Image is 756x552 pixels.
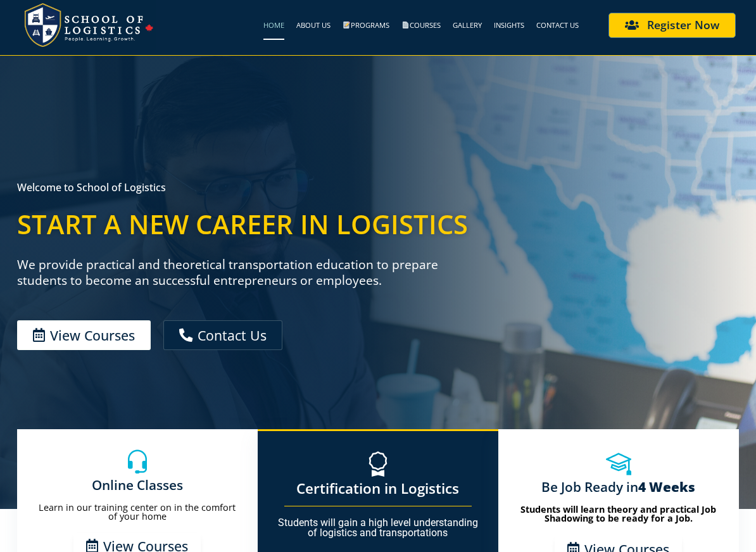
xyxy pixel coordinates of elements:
div: We provide practical and theoretical transportation education to prepare students to become an su... [17,257,461,289]
div: Learn in our training center on in the comfort of your home [37,503,237,522]
h4: Be Job Ready in [519,480,719,494]
a: Contact Us [163,320,282,350]
span: Contact Us [198,329,267,342]
a: Insights [494,11,524,40]
a: View Courses [17,320,151,350]
h1: Start a new career in Logistics [17,211,486,238]
h4: Online Classes [37,479,237,492]
div: Students will gain a high level understanding of logistics and transportations [278,518,478,538]
h6: Welcome to School of Logistics [17,182,486,192]
a: Contact Us [536,11,579,40]
u: 4 Weeks [638,478,695,496]
a: Home [263,11,284,40]
nav: Menu [156,11,579,40]
span: View Courses [50,329,135,342]
span: Register Now [647,20,719,31]
a: Courses [401,11,441,40]
div: Students will learn theory and practical Job Shadowing to be ready for a Job. [519,505,719,524]
a: About Us [296,11,331,40]
a: Register Now [608,13,736,38]
a: Programs [343,11,389,40]
h4: Certification in Logistics [284,482,472,496]
img: 📄 [402,22,409,28]
img: 📝 [343,22,350,28]
a: Gallery [453,11,482,40]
